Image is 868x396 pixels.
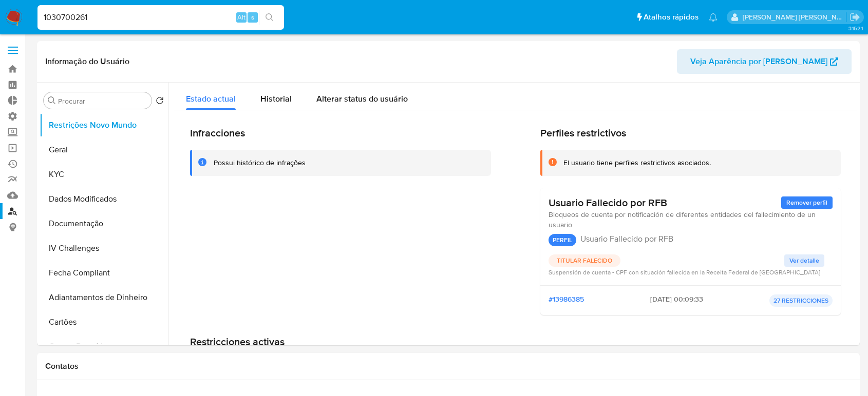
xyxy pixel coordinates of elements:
[40,113,168,137] button: Restrições Novo Mundo
[45,361,852,371] h1: Contatos
[40,187,168,211] button: Dados Modificados
[156,96,164,108] button: Retornar ao pedido padrão
[251,12,254,22] span: s
[237,12,246,22] span: Alt
[40,285,168,310] button: Adiantamentos de Dinheiro
[709,13,718,22] a: Notificações
[40,236,168,261] button: IV Challenges
[677,49,852,74] button: Veja Aparência por [PERSON_NAME]
[40,162,168,187] button: KYC
[48,96,56,105] button: Procurar
[58,96,147,106] input: Procurar
[259,10,280,25] button: search-icon
[40,137,168,162] button: Geral
[40,334,168,359] button: Contas Bancárias
[40,310,168,334] button: Cartões
[45,56,129,67] h1: Informação do Usuário
[37,11,284,24] input: Pesquise usuários ou casos...
[40,261,168,285] button: Fecha Compliant
[644,12,699,23] span: Atalhos rápidos
[743,12,846,22] p: sabrina.lima@mercadopago.com.br
[850,12,860,23] a: Sair
[690,49,827,74] span: Veja Aparência por [PERSON_NAME]
[40,211,168,236] button: Documentação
